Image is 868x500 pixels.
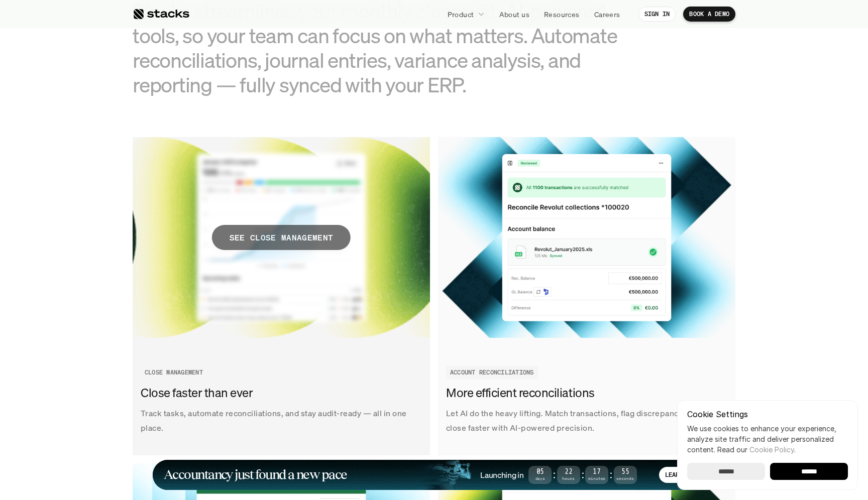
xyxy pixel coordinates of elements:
[687,410,848,418] p: Cookie Settings
[145,369,203,376] h2: CLOSE MANAGEMENT
[544,9,580,20] p: Resources
[717,445,796,454] span: Read our .
[499,9,529,20] p: About us
[665,471,701,478] p: LEARN MORE
[585,469,608,475] span: 17
[683,7,735,22] a: BOOK A DEMO
[141,406,422,435] p: Track tasks, automate reconciliations, and stay audit-ready — all in one place.
[614,469,637,475] span: 55
[644,11,670,18] p: SIGN IN
[638,7,676,22] a: SIGN IN
[614,477,637,480] span: Seconds
[212,225,351,250] span: SEE CLOSE MANAGEMENT
[588,5,626,23] a: Careers
[153,460,715,490] a: Accountancy just found a new paceLaunching in05Days:22Hours:17Minutes:55SecondsLEARN MORE
[608,469,613,480] strong: :
[538,5,586,23] a: Resources
[448,9,474,20] p: Product
[230,230,333,245] p: SEE CLOSE MANAGEMENT
[689,11,729,18] p: BOOK A DEMO
[141,385,417,402] h3: Close faster than ever
[446,406,727,435] p: Let AI do the heavy lifting. Match transactions, flag discrepancies, and close faster with AI-pow...
[480,469,523,480] h4: Launching in
[585,477,608,480] span: Minutes
[438,137,735,455] a: Let AI do the heavy lifting. Match transactions, flag discrepancies, and close faster with AI-pow...
[450,369,534,376] h2: ACCOUNT RECONCILIATIONS
[119,232,163,239] a: Privacy Policy
[749,445,794,454] a: Cookie Policy
[552,469,557,480] strong: :
[687,423,848,455] p: We use cookies to enhance your experience, analyze site traffic and deliver personalized content.
[133,137,430,455] a: SEE CLOSE MANAGEMENTTrack tasks, automate reconciliations, and stay audit-ready — all in one plac...
[528,469,552,475] span: 05
[164,469,347,480] h1: Accountancy just found a new pace
[557,477,580,480] span: Hours
[493,5,535,23] a: About us
[528,477,552,480] span: Days
[557,469,580,475] span: 22
[580,469,585,480] strong: :
[446,385,722,402] h3: More efficient reconciliations
[594,9,620,20] p: Careers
